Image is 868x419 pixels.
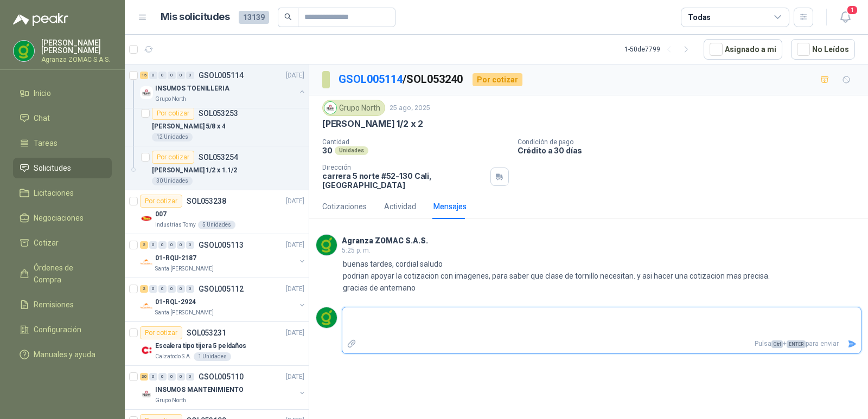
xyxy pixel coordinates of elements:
[125,190,309,234] a: Por cotizarSOL053238[DATE] Company Logo007Industrias Tomy5 Unidades
[177,285,185,293] div: 0
[155,297,196,307] p: 01-RQL-2924
[152,151,194,164] div: Por cotizar
[152,165,237,176] p: [PERSON_NAME] 1/2 x 1.1/2
[155,341,246,351] p: Escalera tipo tijera 5 peldaños
[199,373,244,381] p: GSOL005110
[149,285,157,293] div: 0
[140,326,182,339] div: Por cotizar
[186,241,194,249] div: 0
[34,262,101,286] span: Órdenes de Compra
[34,112,50,124] span: Chat
[199,109,238,117] p: SOL053253
[194,352,231,361] div: 1 Unidades
[704,39,782,60] button: Asignado a mi
[286,70,304,81] p: [DATE]
[140,282,307,317] a: 2 0 0 0 0 0 GSOL005112[DATE] Company Logo01-RQL-2924Santa [PERSON_NAME]
[339,73,403,86] a: GSOL005114
[155,83,229,94] p: INSUMOS TOENILLERIA
[342,334,361,353] label: Adjuntar archivos
[322,201,367,212] div: Cotizaciones
[13,208,112,228] a: Negociaciones
[168,373,176,381] div: 0
[342,247,371,254] span: 5:25 p. m.
[688,11,711,23] div: Todas
[168,285,176,293] div: 0
[161,9,230,25] h1: Mis solicitudes
[140,373,148,381] div: 30
[13,257,112,290] a: Órdenes de Compra
[155,352,192,361] p: Calzatodo S.A.
[152,133,193,141] div: 12 Unidades
[335,146,368,155] div: Unidades
[155,253,196,263] p: 01-RQU-2187
[155,385,243,395] p: INSUMOS MANTENIMIENTO
[158,241,167,249] div: 0
[518,146,864,155] p: Crédito a 30 días
[41,56,112,63] p: Agranza ZOMAC S.A.S.
[152,121,225,132] p: [PERSON_NAME] 5/8 x 4
[149,373,157,381] div: 0
[13,13,68,26] img: Logo peakr
[13,83,112,104] a: Inicio
[155,95,186,104] p: Grupo North
[140,238,307,273] a: 2 0 0 0 0 0 GSOL005113[DATE] Company Logo01-RQU-2187Santa [PERSON_NAME]
[286,240,304,250] p: [DATE]
[284,13,292,21] span: search
[835,8,855,27] button: 1
[125,322,309,366] a: Por cotizarSOL053231[DATE] Company LogoEscalera tipo tijera 5 peldañosCalzatodo S.A.1 Unidades
[322,164,486,171] p: Dirección
[34,187,74,199] span: Licitaciones
[199,241,244,249] p: GSOL005113
[34,137,58,149] span: Tareas
[140,256,153,269] img: Company Logo
[433,201,467,212] div: Mensajes
[199,72,244,79] p: GSOL005114
[34,299,74,311] span: Remisiones
[152,177,193,185] div: 30 Unidades
[13,294,112,315] a: Remisiones
[140,69,307,104] a: 15 0 0 0 0 0 GSOL005114[DATE] Company LogoINSUMOS TOENILLERIAGrupo North
[13,344,112,365] a: Manuales y ayuda
[846,5,858,15] span: 1
[158,285,167,293] div: 0
[34,237,59,249] span: Cotizar
[186,72,194,79] div: 0
[343,258,770,294] p: buenas tardes, cordial saludo podrian apoyar la cotizacion con imagenes, para saber que clase de ...
[14,41,34,61] img: Company Logo
[140,195,182,208] div: Por cotizar
[322,138,509,146] p: Cantidad
[13,319,112,340] a: Configuración
[140,300,153,313] img: Company Logo
[843,334,861,353] button: Enviar
[286,328,304,338] p: [DATE]
[787,340,806,348] span: ENTER
[13,158,112,178] a: Solicitudes
[34,349,95,360] span: Manuales y ayuda
[624,41,695,58] div: 1 - 50 de 7799
[186,373,194,381] div: 0
[140,388,153,401] img: Company Logo
[158,373,167,381] div: 0
[322,171,486,190] p: carrera 5 norte #52-130 Cali , [GEOGRAPHIC_DATA]
[140,72,148,79] div: 15
[155,209,167,220] p: 007
[316,307,337,328] img: Company Logo
[140,285,148,293] div: 2
[316,235,337,255] img: Company Logo
[155,221,196,229] p: Industrias Tomy
[13,133,112,153] a: Tareas
[158,72,167,79] div: 0
[168,72,176,79] div: 0
[384,201,416,212] div: Actividad
[186,285,194,293] div: 0
[342,238,428,244] h3: Agranza ZOMAC S.A.S.
[518,138,864,146] p: Condición de pago
[771,340,783,348] span: Ctrl
[286,372,304,382] p: [DATE]
[140,344,153,357] img: Company Logo
[41,39,112,54] p: [PERSON_NAME] [PERSON_NAME]
[322,146,333,155] p: 30
[177,72,185,79] div: 0
[473,73,522,86] div: Por cotizar
[34,212,84,224] span: Negociaciones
